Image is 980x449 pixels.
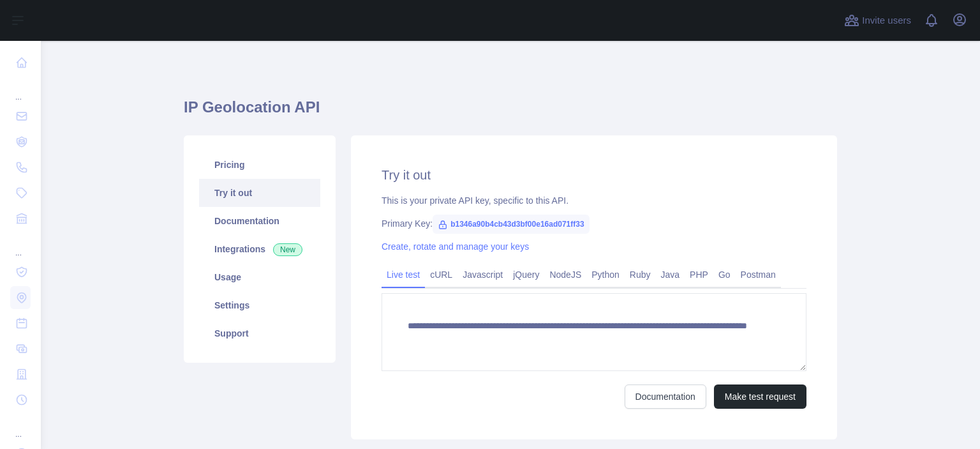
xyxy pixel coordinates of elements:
a: jQuery [508,264,544,285]
a: Documentation [199,207,320,235]
a: Ruby [625,264,656,285]
a: Javascript [457,264,508,285]
a: cURL [425,264,457,285]
a: Pricing [199,151,320,179]
a: Postman [736,264,781,285]
button: Make test request [714,384,806,409]
button: Invite users [842,10,914,31]
a: Integrations New [199,235,320,263]
a: Documentation [625,384,706,409]
a: Live test [382,264,425,285]
a: Create, rotate and manage your keys [382,241,529,252]
span: Invite users [862,13,911,28]
a: NodeJS [544,264,586,285]
div: ... [10,77,31,102]
a: Support [199,319,320,347]
a: Try it out [199,179,320,207]
a: Settings [199,291,320,319]
a: Python [586,264,625,285]
div: ... [10,414,31,439]
span: New [273,243,302,256]
span: b1346a90b4cb43d3bf00e16ad071ff33 [433,215,589,234]
a: Go [713,264,736,285]
div: This is your private API key, specific to this API. [382,194,806,207]
h2: Try it out [382,166,806,184]
a: PHP [685,264,713,285]
a: Java [656,264,685,285]
div: Primary Key: [382,217,806,230]
a: Usage [199,263,320,291]
div: ... [10,232,31,258]
h1: IP Geolocation API [184,97,837,128]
